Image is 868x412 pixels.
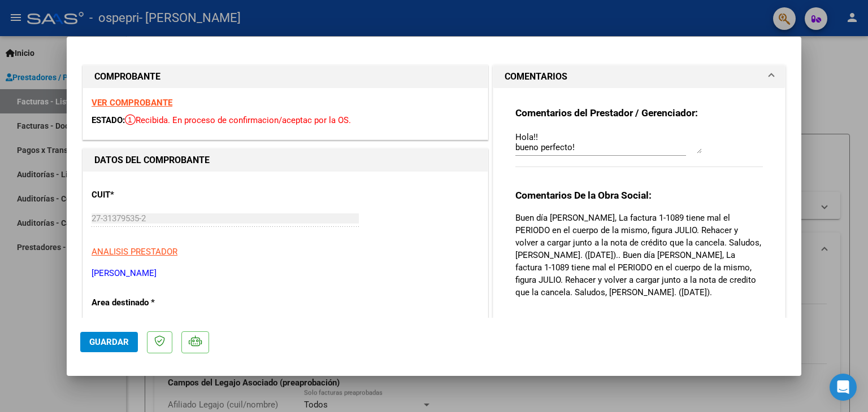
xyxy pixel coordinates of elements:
h1: COMENTARIOS [505,70,567,84]
strong: Comentarios del Prestador / Gerenciador: [515,107,698,119]
span: Guardar [89,337,129,347]
span: Recibida. En proceso de confirmacion/aceptac por la OS. [125,115,351,125]
p: Buen día [PERSON_NAME], La factura 1-1089 tiene mal el PERIODO en el cuerpo de la mismo, figura J... [515,212,763,299]
mat-expansion-panel-header: COMENTARIOS [493,65,785,88]
span: ESTADO: [92,115,125,125]
div: COMENTARIOS [493,88,785,350]
span: ANALISIS PRESTADOR [92,247,177,257]
strong: Comentarios De la Obra Social: [515,190,652,201]
p: Area destinado * [92,296,208,309]
a: VER COMPROBANTE [92,98,172,108]
strong: DATOS DEL COMPROBANTE [94,155,210,165]
button: Guardar [80,332,138,352]
div: Open Intercom Messenger [830,374,857,401]
p: [PERSON_NAME] [92,267,479,280]
strong: COMPROBANTE [94,71,160,82]
p: CUIT [92,189,208,201]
